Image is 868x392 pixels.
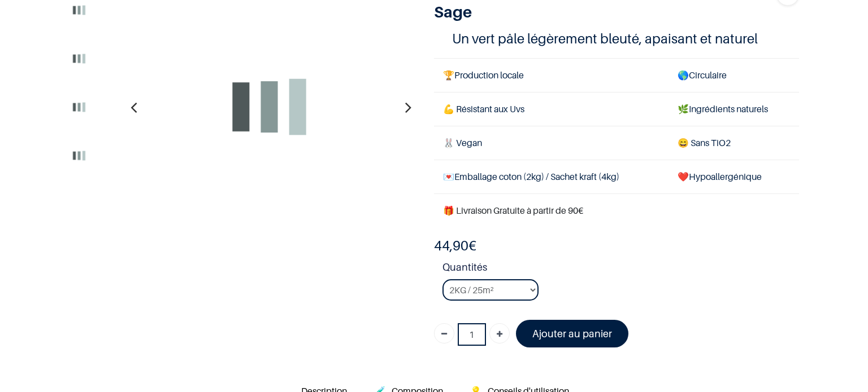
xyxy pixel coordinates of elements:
span: 😄 S [678,137,696,148]
span: 💪 Résistant aux Uvs [443,103,524,114]
b: € [434,237,476,254]
td: ❤️Hypoallergénique [669,160,799,194]
h1: Sage [434,2,744,21]
img: Product image [58,135,100,177]
td: ans TiO2 [669,126,799,160]
img: Product image [58,86,100,128]
td: Circulaire [669,58,799,92]
td: Ingrédients naturels [669,92,799,126]
font: Ajouter au panier [532,328,612,340]
span: 44,90 [434,237,468,254]
span: 🌿 [678,103,689,114]
td: Production locale [434,58,669,92]
img: Product image [58,38,100,80]
a: Ajouter [489,323,510,343]
a: Supprimer [434,323,454,343]
span: 🌎 [678,69,689,81]
strong: Quantités [442,259,799,279]
a: Ajouter au panier [516,320,628,347]
td: Emballage coton (2kg) / Sachet kraft (4kg) [434,160,669,194]
span: 🏆 [443,69,454,81]
span: 💌 [443,171,454,182]
span: 🐰 Vegan [443,137,482,148]
h4: Un vert pâle légèrement bleuté, apaisant et naturel [452,30,781,47]
font: 🎁 Livraison Gratuite à partir de 90€ [443,205,583,216]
